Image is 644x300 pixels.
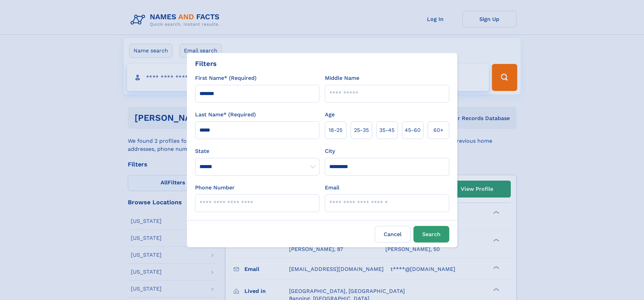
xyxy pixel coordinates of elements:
[405,126,421,134] span: 45‑60
[413,226,449,243] button: Search
[325,74,359,82] label: Middle Name
[195,111,256,119] label: Last Name* (Required)
[325,111,335,119] label: Age
[195,184,235,192] label: Phone Number
[325,184,339,192] label: Email
[195,74,257,82] label: First Name* (Required)
[325,147,335,155] label: City
[375,226,411,243] label: Cancel
[195,147,319,155] label: State
[329,126,342,134] span: 18‑25
[195,59,217,69] div: Filters
[379,126,395,134] span: 35‑45
[354,126,369,134] span: 25‑35
[433,126,444,134] span: 60+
